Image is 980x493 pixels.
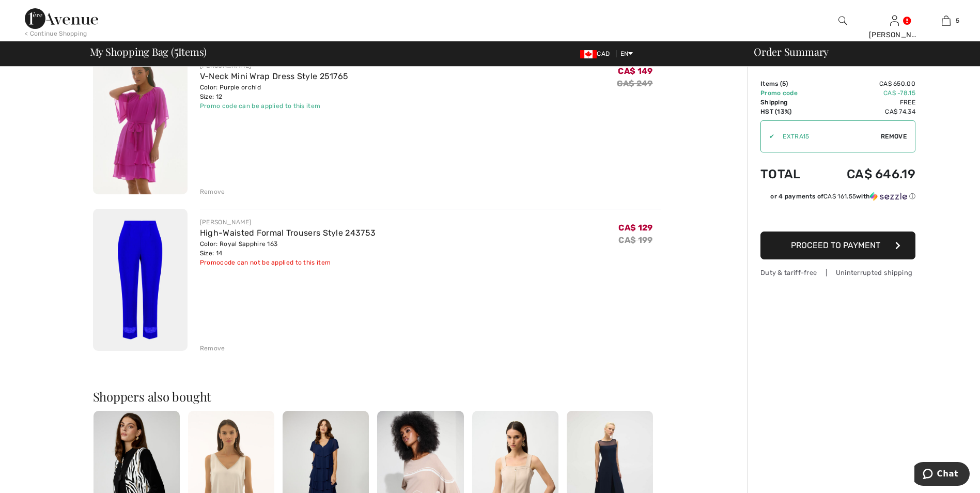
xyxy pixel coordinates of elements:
a: 5 [921,14,971,27]
div: < Continue Shopping [25,29,87,38]
span: Remove [881,132,907,141]
td: Promo code [760,88,817,98]
span: 5 [782,80,786,87]
div: Order Summary [741,47,974,57]
a: High-Waisted Formal Trousers Style 243753 [200,228,376,238]
img: My Info [890,14,899,27]
img: V-Neck Mini Wrap Dress Style 251765 [93,52,188,194]
h2: Shoppers also bought [93,390,661,403]
td: CA$ 74.34 [817,107,915,116]
img: 1ère Avenue [25,8,98,29]
span: EN [620,50,633,57]
div: Duty & tariff-free | Uninterrupted shipping [760,268,915,278]
a: V-Neck Mini Wrap Dress Style 251765 [200,71,349,81]
iframe: PayPal-paypal [760,205,915,228]
span: CA$ 161.55 [823,193,856,200]
div: ✔ [761,132,774,141]
s: CA$ 249 [617,79,652,88]
td: Total [760,157,817,192]
div: Promo code can be applied to this item [200,101,349,111]
span: CAD [580,50,614,57]
div: Remove [200,187,225,196]
button: Proceed to Payment [760,232,915,259]
td: CA$ 646.19 [817,157,915,192]
td: CA$ 650.00 [817,79,915,88]
div: Color: Purple orchid Size: 12 [200,83,349,101]
input: Promo code [774,121,881,152]
a: Sign In [890,16,899,25]
td: Shipping [760,98,817,107]
span: My Shopping Bag ( Items) [90,47,207,57]
iframe: Opens a widget where you can chat to one of our agents [914,462,970,488]
span: 5 [174,44,178,57]
span: Proceed to Payment [791,240,880,250]
td: HST (13%) [760,107,817,116]
img: My Bag [942,14,951,27]
span: 5 [956,16,959,25]
span: CA$ 149 [618,66,652,76]
div: [PERSON_NAME] [200,218,376,227]
div: Remove [200,344,225,353]
img: search the website [838,14,847,27]
td: CA$ -78.15 [817,88,915,98]
img: High-Waisted Formal Trousers Style 243753 [93,209,188,351]
div: [PERSON_NAME] [869,29,920,40]
div: Color: Royal Sapphire 163 Size: 14 [200,239,376,258]
img: Canadian Dollar [580,50,597,58]
div: or 4 payments ofCA$ 161.55withSezzle Click to learn more about Sezzle [760,192,915,205]
td: Items ( ) [760,79,817,88]
img: Sezzle [870,192,907,201]
div: or 4 payments of with [770,192,915,201]
td: Free [817,98,915,107]
s: CA$ 199 [618,235,652,245]
div: Promocode can not be applied to this item [200,258,376,267]
span: CA$ 129 [618,223,652,233]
